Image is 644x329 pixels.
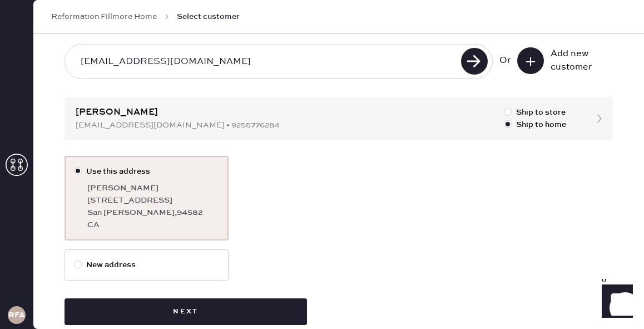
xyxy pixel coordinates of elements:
[504,106,566,119] label: Ship to store
[87,194,219,207] div: [STREET_ADDRESS]
[504,119,566,131] label: Ship to home
[72,49,458,75] input: Search by email or phone number
[87,219,219,231] div: CA
[65,298,307,325] button: Next
[74,165,219,178] label: Use this address
[87,207,219,219] div: San [PERSON_NAME] , 94582
[87,182,219,194] div: [PERSON_NAME]
[8,311,25,319] h3: RFA
[551,47,606,74] div: Add new customer
[51,11,157,22] a: Reformation Fillmore Home
[74,259,219,271] label: New address
[177,11,240,22] span: Select customer
[499,54,511,67] div: Or
[591,279,639,327] iframe: Front Chat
